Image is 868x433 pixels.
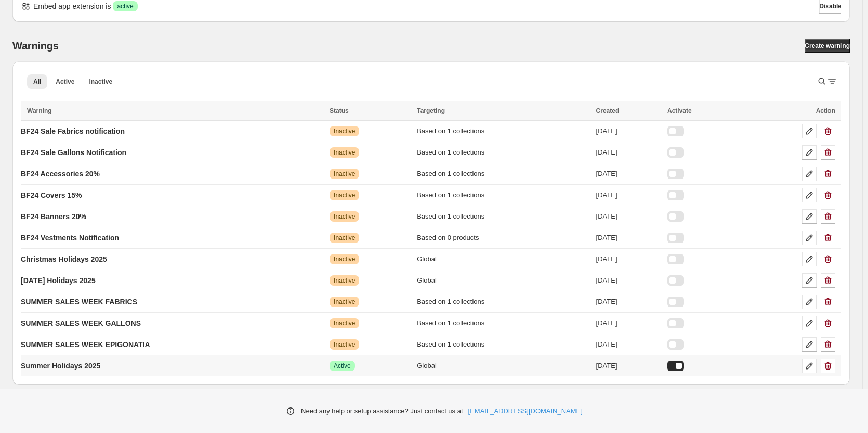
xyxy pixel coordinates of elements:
[33,78,41,86] span: All
[596,233,661,243] div: [DATE]
[596,211,661,222] div: [DATE]
[468,406,583,416] a: [EMAIL_ADDRESS][DOMAIN_NAME]
[21,315,141,332] a: SUMMER SALES WEEK GALLONS
[417,275,589,286] div: Global
[334,340,355,349] span: Inactive
[596,275,661,286] div: [DATE]
[21,294,137,310] a: SUMMER SALES WEEK FABRICS
[805,39,850,53] a: Create warning
[334,234,355,242] span: Inactive
[21,211,86,222] p: BF24 Banners 20%
[417,211,589,222] div: Based on 1 collections
[89,78,112,86] span: Inactive
[596,361,661,371] div: [DATE]
[21,275,96,286] p: [DATE] Holidays 2025
[21,169,100,179] p: BF24 Accessories 20%
[417,339,589,350] div: Based on 1 collections
[334,127,355,135] span: Inactive
[21,251,107,268] a: Christmas Holidays 2025
[117,2,133,10] span: active
[596,147,661,158] div: [DATE]
[417,169,589,179] div: Based on 1 collections
[334,362,351,370] span: Active
[21,230,119,246] a: BF24 Vestments Notification
[330,107,349,114] span: Status
[21,318,141,328] p: SUMMER SALES WEEK GALLONS
[33,1,111,11] p: Embed app extension is
[334,255,355,263] span: Inactive
[667,107,692,114] span: Activate
[596,339,661,350] div: [DATE]
[334,212,355,221] span: Inactive
[334,276,355,285] span: Inactive
[27,107,52,114] span: Warning
[334,319,355,327] span: Inactive
[334,170,355,178] span: Inactive
[596,126,661,136] div: [DATE]
[334,148,355,157] span: Inactive
[21,126,125,136] p: BF24 Sale Fabrics notification
[21,361,100,371] p: Summer Holidays 2025
[596,297,661,307] div: [DATE]
[817,74,837,88] button: Search and filter results
[417,107,445,114] span: Targeting
[21,233,119,243] p: BF24 Vestments Notification
[596,190,661,200] div: [DATE]
[819,2,841,10] span: Disable
[21,358,100,374] a: Summer Holidays 2025
[334,298,355,306] span: Inactive
[596,169,661,179] div: [DATE]
[21,336,150,353] a: SUMMER SALES WEEK EPIGONATIA
[21,254,107,264] p: Christmas Holidays 2025
[21,144,126,161] a: BF24 Sale Gallons Notification
[417,126,589,136] div: Based on 1 collections
[21,339,150,350] p: SUMMER SALES WEEK EPIGONATIA
[21,208,86,225] a: BF24 Banners 20%
[417,297,589,307] div: Based on 1 collections
[596,318,661,328] div: [DATE]
[21,272,96,289] a: [DATE] Holidays 2025
[21,190,82,200] p: BF24 Covers 15%
[417,190,589,200] div: Based on 1 collections
[805,42,850,50] span: Create warning
[417,361,589,371] div: Global
[21,123,125,139] a: BF24 Sale Fabrics notification
[417,254,589,264] div: Global
[596,107,620,114] span: Created
[21,165,100,182] a: BF24 Accessories 20%
[21,187,82,203] a: BF24 Covers 15%
[21,297,137,307] p: SUMMER SALES WEEK FABRICS
[334,191,355,199] span: Inactive
[21,147,126,158] p: BF24 Sale Gallons Notification
[417,318,589,328] div: Based on 1 collections
[56,78,74,86] span: Active
[12,40,59,52] h2: Warnings
[816,107,835,114] span: Action
[417,147,589,158] div: Based on 1 collections
[417,233,589,243] div: Based on 0 products
[596,254,661,264] div: [DATE]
